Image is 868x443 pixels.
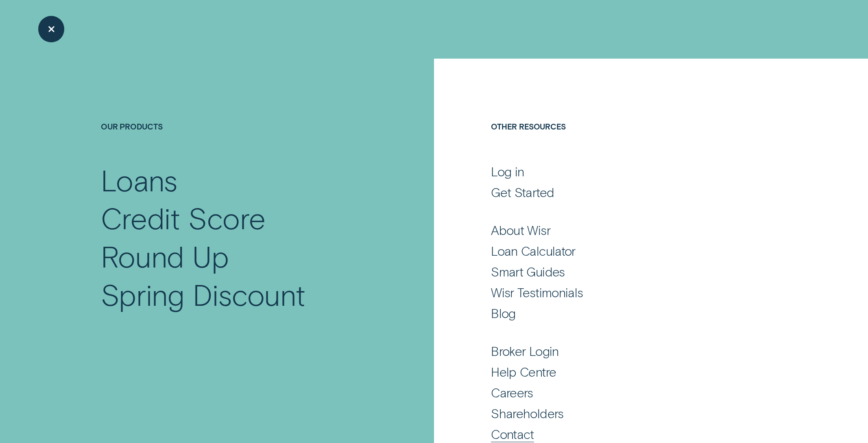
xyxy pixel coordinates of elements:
a: Broker Login [491,343,766,359]
div: Broker Login [491,343,559,359]
button: Close Menu [38,16,65,42]
a: Shareholders [491,405,766,421]
div: Credit Score [101,199,266,237]
a: Help Centre [491,364,766,379]
a: Blog [491,305,766,321]
h4: Our Products [101,121,373,161]
div: Help Centre [491,364,556,379]
div: Contact [491,426,534,442]
div: Spring Discount [101,275,305,314]
a: About Wisr [491,222,766,238]
div: Wisr Testimonials [491,284,583,300]
a: Wisr Testimonials [491,284,766,300]
h4: Other Resources [491,121,766,161]
div: Get Started [491,184,554,200]
a: Smart Guides [491,263,766,279]
a: Loan Calculator [491,243,766,259]
div: Smart Guides [491,263,565,279]
div: About Wisr [491,222,550,238]
div: Log in [491,163,524,179]
div: Blog [491,305,516,321]
div: Loans [101,161,177,199]
a: Log in [491,163,766,179]
a: Contact [491,426,766,442]
a: Careers [491,384,766,400]
a: Credit Score [101,199,373,237]
a: Loans [101,161,373,199]
div: Loan Calculator [491,243,576,259]
div: Careers [491,384,533,400]
div: Round Up [101,237,229,275]
a: Get Started [491,184,766,200]
a: Spring Discount [101,275,373,314]
div: Shareholders [491,405,564,421]
a: Round Up [101,237,373,275]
